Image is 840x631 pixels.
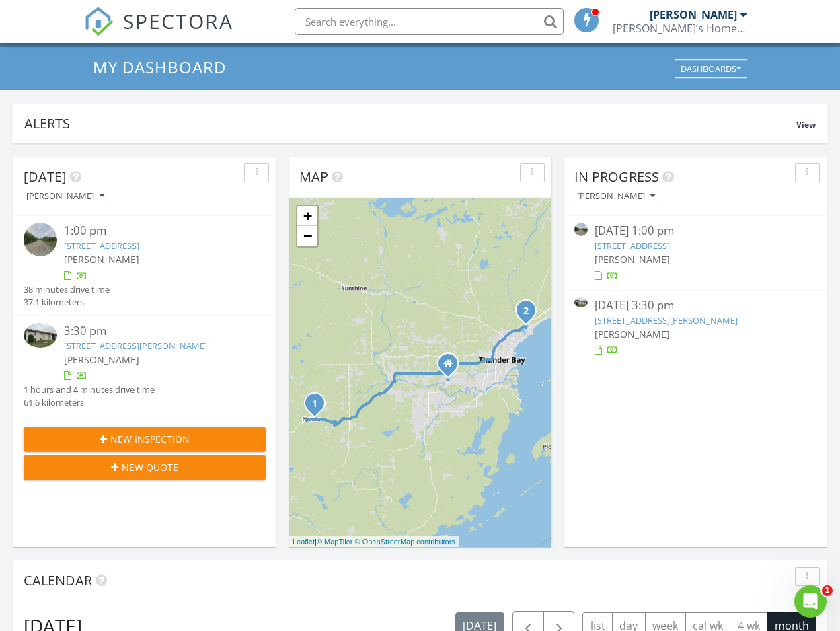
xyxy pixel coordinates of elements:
[24,168,67,186] span: [DATE]
[24,323,57,348] img: 9343315%2Fcover_photos%2Fsei7J6xnKPIJ3jRWzkuJ%2Fsmall.jpg
[24,383,155,396] div: 1 hours and 4 minutes drive time
[289,536,459,548] div: |
[574,168,659,186] span: In Progress
[24,188,107,206] button: [PERSON_NAME]
[24,427,266,451] button: New Inspection
[595,239,670,252] a: [STREET_ADDRESS]
[24,396,155,409] div: 61.6 kilometers
[574,223,816,283] a: [DATE] 1:00 pm [STREET_ADDRESS] [PERSON_NAME]
[822,585,833,596] span: 1
[64,323,245,340] div: 3:30 pm
[297,226,317,246] a: Zoom out
[64,239,139,252] a: [STREET_ADDRESS]
[84,7,114,36] img: The Best Home Inspection Software - Spectora
[577,192,655,201] div: [PERSON_NAME]
[24,455,266,480] button: New Quote
[448,363,456,371] div: 135 Highway 130, Rosslyn ON P7K0B4
[355,537,455,546] a: © OpenStreetMap contributors
[526,310,534,318] div: 429 Elliott St, Thunder Bay, ON P7A 1N4
[24,223,266,309] a: 1:00 pm [STREET_ADDRESS] [PERSON_NAME] 38 minutes drive time 37.1 kilometers
[317,537,353,546] a: © MapTiler
[595,328,670,340] span: [PERSON_NAME]
[312,400,317,409] i: 1
[24,296,110,309] div: 37.1 kilometers
[595,253,670,266] span: [PERSON_NAME]
[613,22,747,35] div: Sarah’s Home Inspections Inc
[64,340,207,352] a: [STREET_ADDRESS][PERSON_NAME]
[24,283,110,296] div: 38 minutes drive time
[650,8,737,22] div: [PERSON_NAME]
[574,188,658,206] button: [PERSON_NAME]
[794,585,827,618] iframe: Intercom live chat
[24,114,796,133] div: Alerts
[574,297,588,307] img: 9343315%2Fcover_photos%2Fsei7J6xnKPIJ3jRWzkuJ%2Fsmall.jpg
[24,571,92,589] span: Calendar
[64,353,139,366] span: [PERSON_NAME]
[123,7,233,35] span: SPECTORA
[122,460,178,474] span: New Quote
[24,223,57,256] img: streetview
[64,223,245,239] div: 1:00 pm
[295,8,564,35] input: Search everything...
[315,403,323,411] div: 2195 ON-588, Nolalu, ON P0T 2K0
[796,119,816,131] span: View
[523,307,529,316] i: 2
[93,56,226,78] span: My Dashboard
[595,223,796,239] div: [DATE] 1:00 pm
[595,314,738,326] a: [STREET_ADDRESS][PERSON_NAME]
[299,168,328,186] span: Map
[574,297,816,357] a: [DATE] 3:30 pm [STREET_ADDRESS][PERSON_NAME] [PERSON_NAME]
[24,323,266,409] a: 3:30 pm [STREET_ADDRESS][PERSON_NAME] [PERSON_NAME] 1 hours and 4 minutes drive time 61.6 kilometers
[297,206,317,226] a: Zoom in
[84,18,233,46] a: SPECTORA
[681,65,741,74] div: Dashboards
[110,432,190,446] span: New Inspection
[574,223,588,236] img: streetview
[675,60,747,79] button: Dashboards
[293,537,315,546] a: Leaflet
[26,192,104,201] div: [PERSON_NAME]
[64,253,139,266] span: [PERSON_NAME]
[595,297,796,314] div: [DATE] 3:30 pm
